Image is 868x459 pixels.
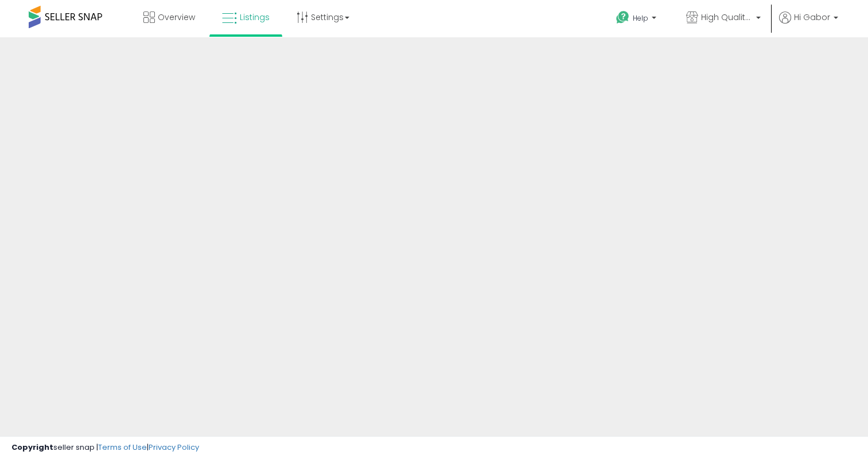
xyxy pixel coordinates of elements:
span: Hi Gabor [794,11,830,23]
strong: Copyright [11,442,53,453]
span: Overview [158,11,195,23]
a: Privacy Policy [149,442,199,453]
div: seller snap | | [11,442,199,453]
a: Hi Gabor [779,11,838,37]
a: Help [607,2,668,37]
i: Get Help [616,10,630,25]
span: High Quality Good Prices [701,11,753,23]
span: Listings [240,11,270,23]
span: Help [633,13,648,23]
a: Terms of Use [98,442,147,453]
